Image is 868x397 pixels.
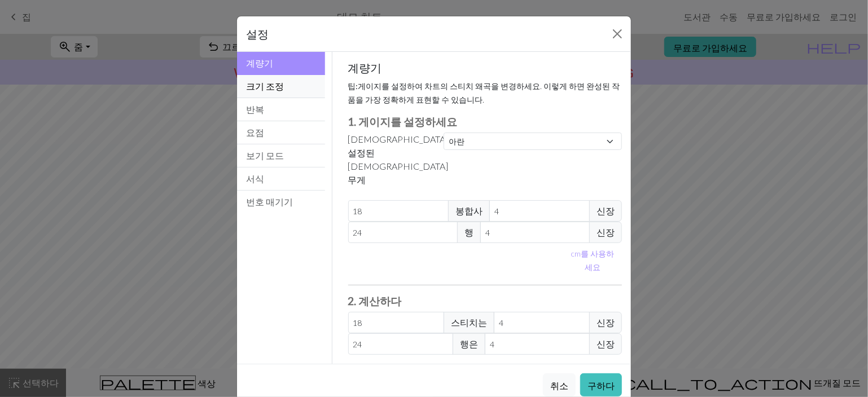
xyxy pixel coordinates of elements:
button: 취소 [543,373,576,396]
font: 신장 [597,205,615,216]
font: 서식 [246,173,264,184]
font: [DEMOGRAPHIC_DATA] 설정된 [DEMOGRAPHIC_DATA] 무게 [348,134,449,185]
font: cm [571,249,581,258]
font: 구하다 [588,380,615,391]
font: 보기 모드 [246,150,284,161]
font: 행 [464,227,474,237]
font: 설정 [246,27,269,41]
font: 봉합사 [455,205,483,216]
button: 닫다 [608,25,626,43]
font: 를 사용하세요 [581,249,614,272]
font: 신장 [597,317,615,328]
font: 계량기 [246,58,273,68]
button: cm를 사용하세요 [564,243,622,276]
font: 계량기 [348,61,382,74]
font: 2. 계산하다 [348,294,402,307]
font: 취소 [550,380,568,391]
font: 크기 조정 [246,81,284,91]
font: 행은 [460,338,478,349]
font: 스티치는 [451,317,487,328]
font: 번호 매기기 [246,196,293,207]
font: 게이지를 설정하여 차트의 스티치 왜곡을 변경하세요. 이렇게 하면 완성된 작품을 가장 정확하게 표현할 수 있습니다. [348,81,620,104]
font: 요점 [246,127,264,138]
button: 구하다 [580,373,622,396]
font: 신장 [597,338,615,349]
font: 1. 게이지를 설정하세요 [348,115,458,128]
font: 팁: [348,81,358,91]
font: 신장 [597,227,615,237]
font: 반복 [246,104,264,114]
